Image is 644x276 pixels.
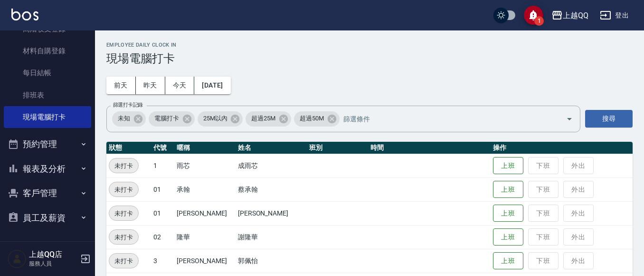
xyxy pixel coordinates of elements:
[534,16,544,26] span: 1
[174,225,236,249] td: 隆華
[174,142,236,154] th: 暱稱
[4,84,91,106] a: 排班表
[548,6,592,25] button: 上越QQ
[307,142,368,154] th: 班別
[149,114,185,123] span: 電腦打卡
[585,110,633,128] button: 搜尋
[174,201,236,225] td: [PERSON_NAME]
[368,142,491,154] th: 時間
[151,142,174,154] th: 代號
[493,157,523,175] button: 上班
[109,256,138,266] span: 未打卡
[109,208,138,218] span: 未打卡
[151,177,174,201] td: 01
[493,181,523,198] button: 上班
[106,52,633,65] h3: 現場電腦打卡
[151,154,174,177] td: 1
[29,250,77,259] h5: 上越QQ店
[113,101,143,108] label: 篩選打卡記錄
[294,114,330,123] span: 超過50M
[109,161,138,171] span: 未打卡
[4,62,91,84] a: 每日結帳
[246,111,291,127] div: 超過25M
[4,206,91,230] button: 員工及薪資
[491,142,633,154] th: 操作
[149,111,195,127] div: 電腦打卡
[563,10,588,21] div: 上越QQ
[136,77,165,94] button: 昨天
[236,142,307,154] th: 姓名
[236,177,307,201] td: 蔡承翰
[562,111,577,127] button: Open
[106,42,633,48] h2: Employee Daily Clock In
[151,225,174,249] td: 02
[596,7,633,24] button: 登出
[11,9,38,20] img: Logo
[294,111,340,127] div: 超過50M
[4,106,91,128] a: 現場電腦打卡
[236,225,307,249] td: 謝隆華
[4,181,91,206] button: 客戶管理
[493,252,523,270] button: 上班
[8,249,27,268] img: Person
[493,205,523,222] button: 上班
[174,249,236,273] td: [PERSON_NAME]
[524,6,543,25] button: save
[174,154,236,177] td: 雨芯
[246,114,281,123] span: 超過25M
[109,232,138,242] span: 未打卡
[109,185,138,195] span: 未打卡
[112,111,146,127] div: 未知
[174,177,236,201] td: 承翰
[198,111,243,127] div: 25M以內
[4,132,91,157] button: 預約管理
[106,142,151,154] th: 狀態
[236,201,307,225] td: [PERSON_NAME]
[236,154,307,177] td: 成雨芯
[151,201,174,225] td: 01
[112,114,136,123] span: 未知
[29,259,77,268] p: 服務人員
[151,249,174,273] td: 3
[236,249,307,273] td: 郭佩怡
[194,77,230,94] button: [DATE]
[165,77,195,94] button: 今天
[4,40,91,62] a: 材料自購登錄
[198,114,233,123] span: 25M以內
[106,77,136,94] button: 前天
[4,157,91,181] button: 報表及分析
[341,110,549,127] input: 篩選條件
[493,228,523,246] button: 上班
